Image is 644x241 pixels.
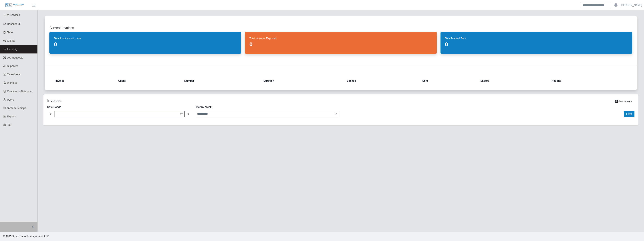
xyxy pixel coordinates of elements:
span: Users [7,98,14,101]
th: Locked [344,76,419,85]
span: Dashboard [7,22,20,25]
dd: 0 [249,41,432,48]
a: New Invoice [612,98,634,105]
span: © 2025 Smart Labor Management, LLC [3,235,49,238]
th: Actions [549,76,626,85]
th: Number [181,76,261,85]
span: Job Requests [7,56,23,59]
h4: Invoices [47,98,289,103]
input: Search [580,2,611,8]
th: Export [477,76,549,85]
span: System Settings [7,107,26,110]
dd: 0 [54,41,237,48]
span: Suppliers [7,65,18,67]
th: Sent [419,76,477,85]
dt: Total Invoices Exported [249,36,432,40]
span: Todo [7,31,13,34]
span: Clients [7,39,15,42]
span: Invoicing [7,48,17,51]
button: Filter [624,111,634,117]
span: ToS [7,123,12,126]
label: Filter by client: [195,105,339,109]
span: Candidates Database [7,90,32,93]
a: [PERSON_NAME] [621,3,642,7]
img: SLM Logo [5,3,24,7]
th: Invoice [55,76,115,85]
span: Workers [7,81,17,84]
dt: Total Marked Sent [445,36,628,40]
h2: Current Invoices [49,25,632,30]
dd: 0 [445,41,628,48]
dt: Total Invoices with time [54,36,237,40]
th: Duration [260,76,344,85]
span: SLM Services [4,13,20,16]
span: Timesheets [7,73,21,76]
label: Date Range [47,105,192,109]
th: Client [115,76,181,85]
span: Exports [7,115,16,118]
